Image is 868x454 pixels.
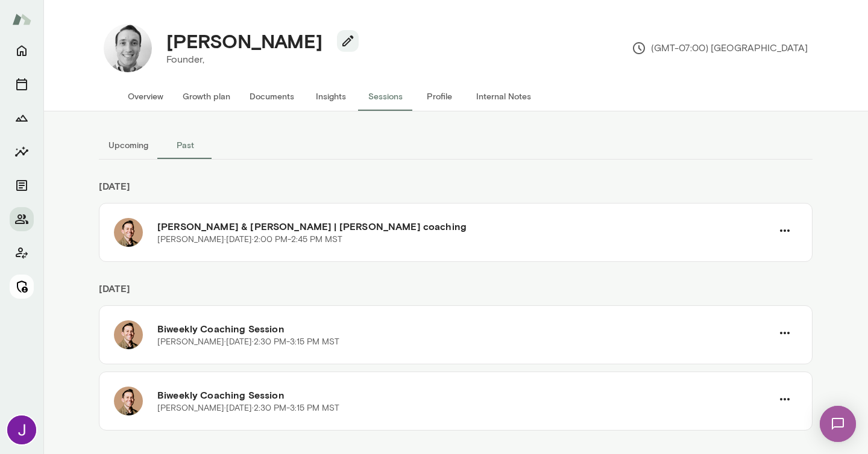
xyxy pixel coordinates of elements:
p: [PERSON_NAME] · [DATE] · 2:00 PM-2:45 PM MST [157,234,342,246]
div: basic tabs example [99,131,813,160]
h6: Biweekly Coaching Session [157,322,772,336]
button: Internal Notes [467,82,541,111]
button: Home [10,39,34,63]
button: Insights [10,140,34,164]
p: Founder, [166,52,349,67]
button: Client app [10,241,34,265]
button: Manage [10,275,34,299]
h6: [DATE] [99,281,813,305]
button: Documents [10,173,34,197]
p: [PERSON_NAME] · [DATE] · 2:30 PM-3:15 PM MST [157,336,339,348]
button: Growth Plan [10,106,34,130]
button: Upcoming [99,131,158,160]
p: (GMT-07:00) [GEOGRAPHIC_DATA] [632,41,808,55]
button: Members [10,207,34,231]
h6: [DATE] [99,179,813,203]
button: Insights [304,82,358,111]
button: Past [158,131,212,160]
button: Growth plan [173,82,240,111]
button: Profile [412,82,467,111]
h4: [PERSON_NAME] [166,30,322,52]
button: Sessions [358,82,412,111]
img: Mento [12,8,31,31]
h6: [PERSON_NAME] & [PERSON_NAME] | [PERSON_NAME] coaching [157,219,772,234]
p: [PERSON_NAME] · [DATE] · 2:30 PM-3:15 PM MST [157,402,339,414]
button: Documents [240,82,304,111]
button: Overview [118,82,173,111]
h6: Biweekly Coaching Session [157,388,772,402]
img: Jocelyn Grodin [7,415,36,444]
img: Nic Poulos [104,24,152,72]
button: Sessions [10,72,34,96]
